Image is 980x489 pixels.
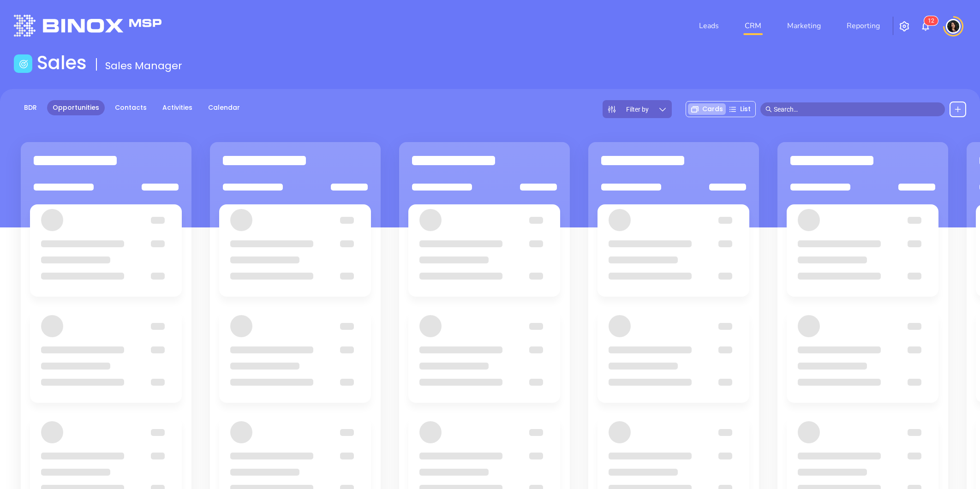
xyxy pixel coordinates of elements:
span: search [765,106,772,113]
span: Filter by [626,106,649,113]
a: Contacts [109,100,152,115]
img: iconSetting [899,21,910,32]
a: CRM [741,17,765,35]
a: Reporting [843,17,884,35]
img: iconNotification [920,21,931,32]
a: Activities [157,100,198,115]
a: Marketing [783,17,825,35]
a: BDR [18,100,42,115]
img: user [946,19,961,34]
span: Sales Manager [105,59,182,73]
span: List [740,104,751,114]
sup: 12 [924,16,938,25]
input: Search… [774,104,940,114]
span: 2 [931,18,934,24]
a: Calendar [203,100,245,115]
h1: Sales [37,52,87,74]
a: Opportunities [47,100,105,115]
a: Leads [695,17,723,35]
img: logo [14,15,161,36]
span: 1 [928,18,931,24]
span: Cards [702,104,723,114]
